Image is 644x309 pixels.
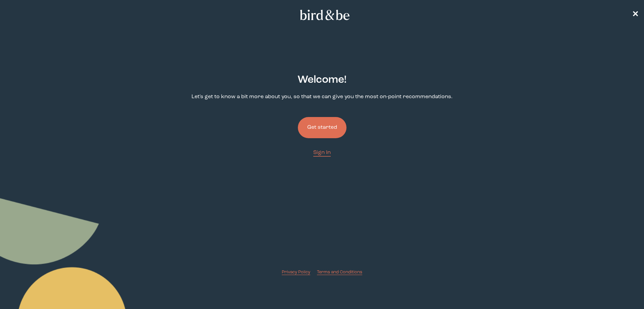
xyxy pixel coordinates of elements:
[632,11,639,19] span: ✕
[282,269,310,275] a: Privacy Policy
[313,150,331,155] span: Sign In
[192,93,452,101] p: Let's get to know a bit more about you, so that we can give you the most on-point recommendations.
[298,72,346,88] h2: Welcome !
[282,270,310,274] span: Privacy Policy
[632,9,639,21] a: ✕
[298,117,346,138] button: Get started
[317,269,362,275] a: Terms and Conditions
[298,106,346,149] a: Get started
[313,149,331,157] a: Sign In
[317,270,362,274] span: Terms and Conditions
